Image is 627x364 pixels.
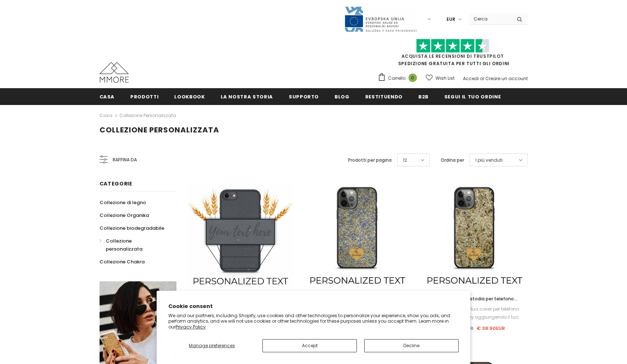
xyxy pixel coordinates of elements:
[289,88,319,105] a: supporto
[418,93,429,100] span: B2B
[100,255,145,268] a: Collezione Chakra
[100,225,164,232] span: Collezione biodegradabile
[335,88,350,105] a: Blog
[403,157,407,164] span: 12
[168,303,459,310] h2: Cookie consent
[416,39,489,53] img: Fidati di Pilot Stars
[388,75,406,82] span: Carrello
[444,88,501,105] a: Segui il tuo ordine
[348,157,392,164] label: Prodotti per pagina
[475,157,503,164] span: I più venduti
[262,339,357,352] button: Accept
[335,93,350,100] span: Blog
[378,73,421,84] a: Carrello 0
[485,75,528,82] a: Creare un account
[100,62,129,83] img: Casi MMORE
[168,339,255,352] button: Manage preferences
[100,196,146,209] a: Collezione di legno
[421,295,527,303] a: Alpine Hay - Custodia per telefono personalizzata - Regalo personalizzato
[365,88,403,105] a: Restituendo
[418,88,429,105] a: B2B
[130,88,158,105] a: Prodotti
[441,157,464,164] label: Ordina per
[378,42,528,67] span: SPEDIZIONE GRATUITA PER TUTTI GLI ORDINI
[402,53,504,59] a: Acquista le recensioni di TrustPilot
[463,75,479,82] a: Accedi
[100,212,149,219] span: Collezione Organika
[430,296,519,310] span: Alpine Hay - Custodia per telefono personalizzata - Regalo personalizzato
[444,325,474,332] span: € 44.90EUR
[189,342,235,349] span: Manage preferences
[436,75,455,82] span: Wish List
[289,93,319,100] span: supporto
[421,305,527,321] div: ❤️ Personalizza la tua cover per telefono Organic Alpine Hay aggiungendo il tuo Unique...
[364,339,459,352] button: Decline
[426,72,455,85] a: Wish List
[221,93,273,100] span: La nostra storia
[119,112,176,119] a: Collezione personalizzata
[100,88,115,105] a: Casa
[100,234,168,255] a: Collezione personalizzata
[113,156,137,164] span: Raffina da
[100,93,115,100] span: Casa
[344,6,417,33] img: Javni Razpis
[480,75,484,82] span: or
[174,88,205,105] a: Lookbook
[344,16,417,22] a: Javni Razpis
[100,258,145,265] span: Collezione Chakra
[100,199,146,206] span: Collezione di legno
[176,324,206,330] a: Privacy Policy
[168,313,459,330] p: We and our partners, including Shopify, use cookies and other technologies to personalize your ex...
[174,93,205,100] span: Lookbook
[100,209,149,222] a: Collezione Organika
[447,16,455,23] span: EUR
[469,14,511,24] input: Search Site
[477,325,505,332] span: € 38.90EUR
[100,125,219,135] span: Collezione personalizzata
[221,88,273,105] a: La nostra storia
[100,111,112,120] a: Casa
[130,93,158,100] span: Prodotti
[100,180,133,187] span: Categorie
[100,222,164,234] a: Collezione biodegradabile
[365,93,403,100] span: Restituendo
[106,237,142,252] span: Collezione personalizzata
[408,74,417,82] span: 0
[444,93,501,100] span: Segui il tuo ordine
